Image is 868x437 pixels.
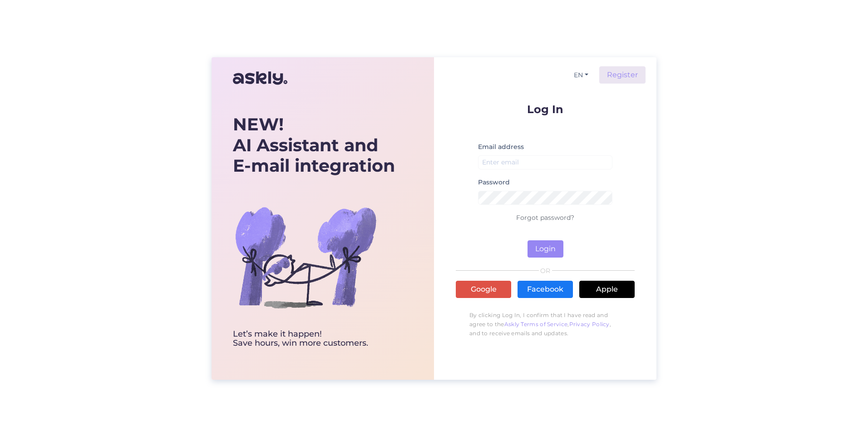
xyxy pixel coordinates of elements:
[504,321,568,328] a: Askly Terms of Service
[456,104,635,115] p: Log In
[233,114,284,135] b: NEW!
[579,281,635,298] a: Apple
[528,240,563,258] button: Login
[478,142,524,152] label: Email address
[570,69,592,82] button: EN
[233,114,395,176] div: AI Assistant and E-mail integration
[233,184,378,330] img: bg-askly
[569,321,610,328] a: Privacy Policy
[478,155,612,169] input: Enter email
[599,66,646,84] a: Register
[516,214,574,222] a: Forgot password?
[539,268,552,274] span: OR
[456,281,511,298] a: Google
[456,306,635,343] p: By clicking Log In, I confirm that I have read and agree to the , , and to receive emails and upd...
[518,281,573,298] a: Facebook
[478,178,510,187] label: Password
[233,330,395,348] div: Let’s make it happen! Save hours, win more customers.
[233,67,287,89] img: Askly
